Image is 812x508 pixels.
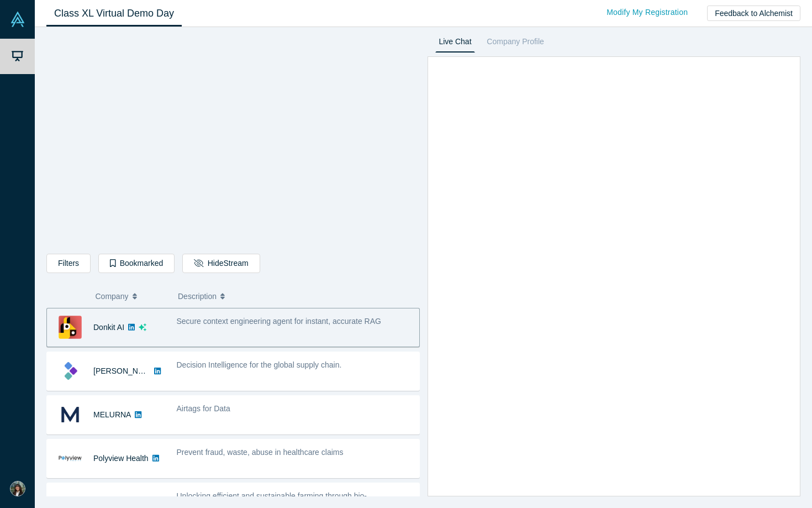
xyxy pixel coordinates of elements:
[10,12,25,27] img: Alchemist Vault Logo
[93,410,131,419] a: MELURNA
[483,35,547,53] a: Company Profile
[177,448,344,457] span: Prevent fraud, waste, abuse in healthcare claims
[707,6,800,21] button: Feedback to Alchemist
[428,57,800,496] iframe: LiveChat
[93,366,157,375] a: [PERSON_NAME]
[96,285,167,308] button: Company
[59,316,82,339] img: Donkit AI's Logo
[177,360,342,369] span: Decision Intelligence for the global supply chain.
[96,285,129,308] span: Company
[47,36,419,245] iframe: Alchemist Class XL Demo Day: Vault
[93,323,124,332] a: Donkit AI
[59,359,82,383] img: Kimaru AI's Logo
[59,447,82,470] img: Polyview Health's Logo
[178,285,217,308] span: Description
[98,254,175,273] button: Bookmarked
[595,3,699,22] a: Modify My Registration
[435,35,476,53] a: Live Chat
[139,323,146,331] svg: dsa ai sparkles
[178,285,412,308] button: Description
[177,317,381,326] span: Secure context engineering agent for instant, accurate RAG
[59,403,82,426] img: MELURNA's Logo
[177,404,230,413] span: Airtags for Data
[10,481,25,496] img: Val Siau's Account
[46,254,91,273] button: Filters
[93,454,149,463] a: Polyview Health
[46,1,182,27] a: Class XL Virtual Demo Day
[182,254,260,273] button: HideStream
